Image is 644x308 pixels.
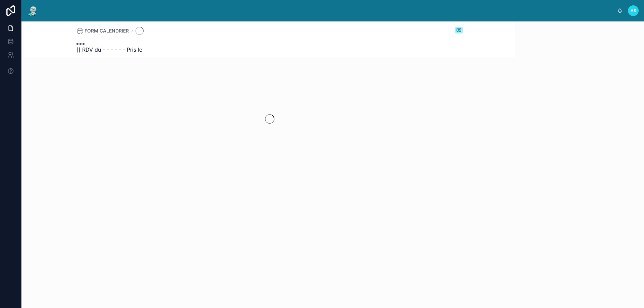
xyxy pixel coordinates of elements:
[76,46,142,54] span: [] RDV du - - - - - - Pris le
[631,8,636,13] span: AS
[44,9,617,12] div: scrollable content
[76,27,129,34] a: FORM CALENDRIER
[27,5,39,16] img: App logo
[85,27,129,34] span: FORM CALENDRIER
